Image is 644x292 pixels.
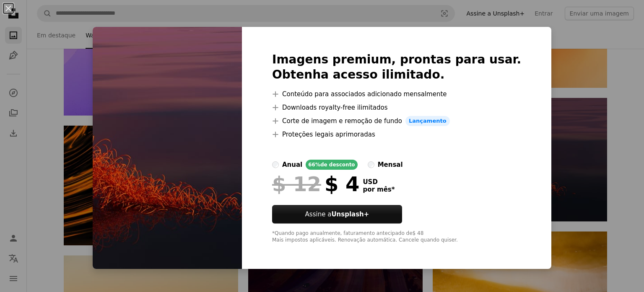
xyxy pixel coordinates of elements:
div: anual [282,160,302,170]
li: Corte de imagem e remoção de fundo [272,116,521,126]
div: mensal [378,160,403,170]
span: USD [363,178,395,186]
div: *Quando pago anualmente, faturamento antecipado de $ 48 Mais impostos aplicáveis. Renovação autom... [272,230,521,244]
img: premium_photo-1666998073876-bcc43aa5a2a0 [93,27,242,269]
li: Downloads royalty-free ilimitados [272,103,521,113]
h2: Imagens premium, prontas para usar. Obtenha acesso ilimitado. [272,52,521,82]
input: mensal [368,161,374,168]
input: anual66%de desconto [272,161,279,168]
li: Proteções legais aprimoradas [272,129,521,139]
div: $ 4 [272,173,359,195]
span: Lançamento [405,116,450,126]
strong: Unsplash+ [331,210,369,218]
span: por mês * [363,186,395,193]
li: Conteúdo para associados adicionado mensalmente [272,89,521,99]
span: $ 12 [272,173,321,195]
div: 66% de desconto [306,160,357,170]
button: Assine aUnsplash+ [272,205,402,224]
